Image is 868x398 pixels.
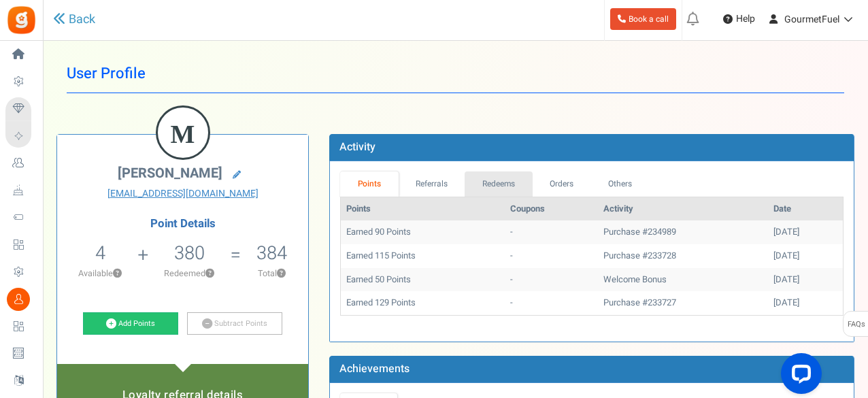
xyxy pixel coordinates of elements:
[113,269,122,278] button: ?
[339,139,375,155] b: Activity
[773,226,837,239] div: [DATE]
[505,268,598,292] td: -
[277,269,286,278] button: ?
[598,197,768,221] th: Activity
[610,8,676,30] a: Book a call
[174,243,205,263] h5: 380
[242,267,301,280] p: Total
[64,267,136,280] p: Available
[533,171,591,197] a: Orders
[158,107,208,161] figcaption: M
[784,12,839,27] span: GourmetFuel
[341,197,505,221] th: Points
[57,218,308,230] h4: Point Details
[505,244,598,268] td: -
[465,171,533,197] a: Redeems
[598,291,768,315] td: Purchase #233727
[6,5,37,35] img: Gratisfaction
[83,312,178,335] a: Add Points
[591,171,650,197] a: Others
[95,239,105,267] span: 4
[773,297,837,310] div: [DATE]
[399,171,465,197] a: Referrals
[505,220,598,244] td: -
[768,197,843,221] th: Date
[187,312,282,335] a: Subtract Points
[718,8,761,30] a: Help
[505,197,598,221] th: Coupons
[847,312,865,337] span: FAQs
[341,291,505,315] td: Earned 129 Points
[598,268,768,292] td: Welcome Bonus
[505,291,598,315] td: -
[256,243,287,263] h5: 384
[598,244,768,268] td: Purchase #233728
[118,163,222,183] span: [PERSON_NAME]
[341,268,505,292] td: Earned 50 Points
[150,267,229,280] p: Redeemed
[341,220,505,244] td: Earned 90 Points
[205,269,214,278] button: ?
[339,361,410,377] b: Achievements
[340,171,399,197] a: Points
[67,54,844,93] h1: User Profile
[773,273,837,286] div: [DATE]
[733,12,755,26] span: Help
[67,187,298,201] a: [EMAIL_ADDRESS][DOMAIN_NAME]
[341,244,505,268] td: Earned 115 Points
[598,220,768,244] td: Purchase #234989
[773,250,837,263] div: [DATE]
